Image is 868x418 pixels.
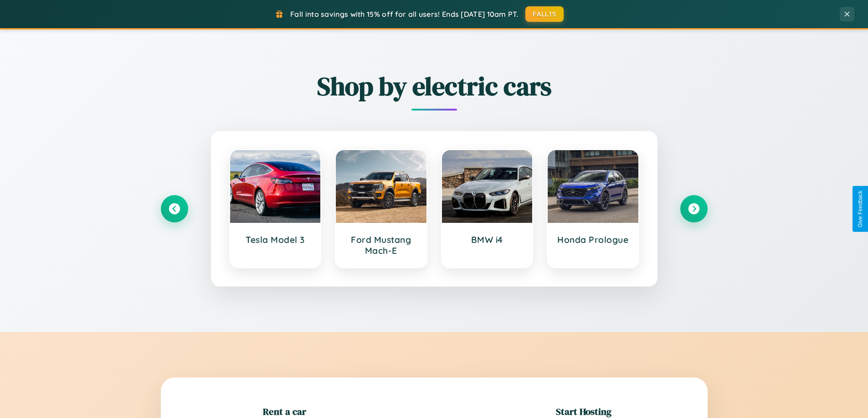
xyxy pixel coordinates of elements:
span: Fall into savings with 15% off for all users! Ends [DATE] 10am PT. [290,10,519,19]
h2: Rent a car [263,405,306,418]
h3: Ford Mustang Mach-E [345,234,417,256]
h3: BMW i4 [451,234,524,245]
div: Give Feedback [857,191,863,227]
h2: Shop by electric cars [161,69,708,104]
h3: Honda Prologue [557,234,629,245]
button: FALL15 [525,6,564,22]
h2: Start Hosting [556,405,611,418]
h3: Tesla Model 3 [239,234,312,245]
